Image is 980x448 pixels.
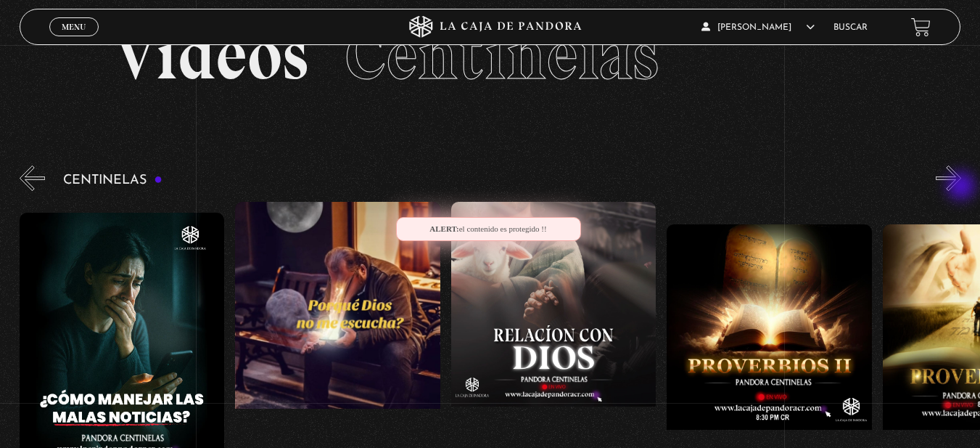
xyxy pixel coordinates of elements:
button: Next [936,166,961,191]
h2: Videos [114,21,867,90]
span: Cerrar [57,35,91,45]
span: Alert: [429,224,458,233]
span: Centinelas [345,14,659,97]
button: Previous [20,166,45,191]
a: View your shopping cart [911,17,931,37]
span: Menu [62,23,86,31]
span: [PERSON_NAME] [701,23,815,32]
div: el contenido es protegido !! [396,217,581,241]
h3: Centinelas [63,174,162,187]
a: Buscar [833,23,868,32]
